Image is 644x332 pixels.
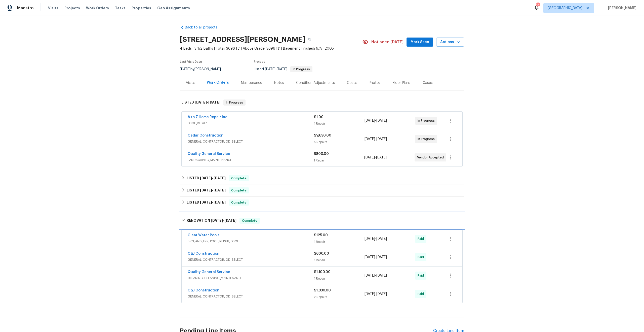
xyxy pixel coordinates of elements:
span: [DATE] [200,188,212,192]
div: 1 Repair [314,239,365,244]
span: BRN_AND_LRR, POOL_REPAIR, POOL [188,239,314,244]
span: Properties [132,6,151,11]
span: CLEANING, CLEANING_MAINTENANCE [188,276,314,281]
span: $1,330.00 [314,289,331,292]
div: 1 Repair [314,121,365,126]
span: $800.00 [314,152,329,156]
div: 1 Repair [314,258,365,263]
div: Condition Adjustments [296,80,335,85]
h6: RENOVATION [187,218,236,224]
span: POOL_REPAIR [188,121,314,126]
span: - [364,155,387,160]
span: $600.00 [314,252,329,255]
span: $1.00 [314,115,324,119]
span: Complete [240,218,259,223]
a: C&J Construction [188,252,219,255]
h6: LISTED [187,187,226,193]
span: [DATE] [180,68,190,71]
div: Costs [347,80,357,85]
span: Paid [418,291,426,296]
span: Maestro [17,6,34,11]
span: [DATE] [376,255,387,259]
a: A to Z Home Repair Inc. [188,115,228,119]
span: Listed [254,68,312,71]
div: 10 [536,3,540,8]
span: Last Visit Date [180,60,202,63]
span: [DATE] [365,255,375,259]
div: RENOVATION [DATE]-[DATE]Complete [180,213,464,229]
span: 4 Beds | 3 1/2 Baths | Total: 3696 ft² | Above Grade: 3696 ft² | Basement Finished: N/A | 2005 [180,46,362,51]
div: 1 Repair [314,276,365,281]
a: Quality General Service [188,270,230,274]
div: 1 Repair [314,158,364,163]
div: by [PERSON_NAME] [180,66,227,72]
h2: [STREET_ADDRESS][PERSON_NAME] [180,37,305,42]
span: [GEOGRAPHIC_DATA] [548,6,582,11]
span: GENERAL_CONTRACTOR, OD_SELECT [188,139,314,144]
div: Work Orders [207,80,229,85]
span: [DATE] [376,237,387,241]
span: [DATE] [365,119,375,122]
a: C&J Construction [188,289,219,292]
span: Visits [48,6,58,11]
h6: LISTED [187,200,226,206]
span: Project [254,60,265,63]
span: Mark Seen [411,39,429,45]
span: Paid [418,273,426,278]
span: [DATE] [211,219,223,222]
span: - [200,188,226,192]
span: - [365,291,387,296]
span: Projects [64,6,80,11]
div: Maintenance [241,80,262,85]
div: LISTED [DATE]-[DATE]Complete [180,196,464,209]
span: [DATE] [224,219,236,222]
span: [DATE] [208,101,220,104]
span: - [365,137,387,142]
a: Cedar Construction [188,134,223,137]
div: Floor Plans [393,80,411,85]
span: Complete [229,188,249,193]
span: [DATE] [365,292,375,296]
span: $1,100.00 [314,270,331,274]
a: Back to all projects [180,25,228,30]
span: [PERSON_NAME] [606,6,636,11]
span: Geo Assignments [157,6,190,11]
span: [DATE] [214,176,226,180]
div: LISTED [DATE]-[DATE]In Progress [180,94,464,111]
button: Mark Seen [407,38,433,47]
div: Visits [186,80,195,85]
span: [DATE] [265,68,275,71]
span: [DATE] [376,137,387,141]
span: [DATE] [214,201,226,204]
span: - [195,101,220,104]
span: $125.00 [314,234,328,237]
button: Copy Address [305,35,314,44]
span: LANDSCAPING_MAINTENANCE [188,157,314,162]
a: Quality General Service [188,152,230,156]
span: - [200,176,226,180]
span: [DATE] [365,237,375,241]
div: Cases [423,80,433,85]
span: Paid [418,236,426,241]
span: - [365,273,387,278]
span: [DATE] [365,137,375,141]
span: GENERAL_CONTRACTOR, OD_SELECT [188,257,314,262]
span: [DATE] [376,156,387,159]
button: Actions [436,38,464,47]
span: In Progress [418,118,437,123]
span: [DATE] [195,101,207,104]
span: - [365,255,387,260]
span: $9,630.00 [314,134,331,137]
span: - [365,236,387,241]
span: In Progress [224,100,245,105]
span: - [265,68,287,71]
div: 5 Repairs [314,140,365,145]
h6: LISTED [187,175,226,181]
span: In Progress [418,137,437,142]
span: Vendor Accepted [417,155,446,160]
a: Clear Water Pools [188,234,220,237]
span: [DATE] [376,119,387,122]
span: [DATE] [365,274,375,277]
span: [DATE] [214,188,226,192]
span: - [211,219,236,222]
